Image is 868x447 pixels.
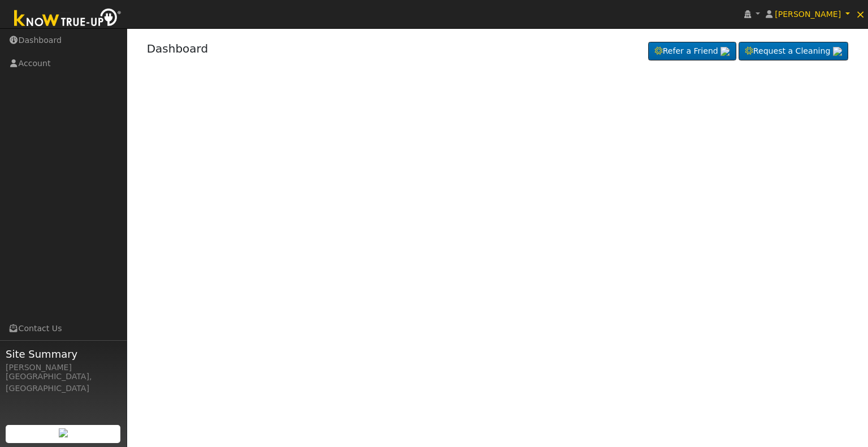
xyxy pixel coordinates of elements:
a: Request a Cleaning [739,42,848,61]
img: retrieve [59,428,68,437]
div: [PERSON_NAME] [6,362,121,374]
span: Site Summary [6,346,121,362]
div: [GEOGRAPHIC_DATA], [GEOGRAPHIC_DATA] [6,371,121,394]
span: [PERSON_NAME] [775,10,841,19]
img: retrieve [833,47,842,56]
span: × [856,7,865,21]
img: retrieve [721,47,730,56]
img: Know True-Up [8,6,127,32]
a: Refer a Friend [648,42,736,61]
a: Dashboard [147,42,209,55]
